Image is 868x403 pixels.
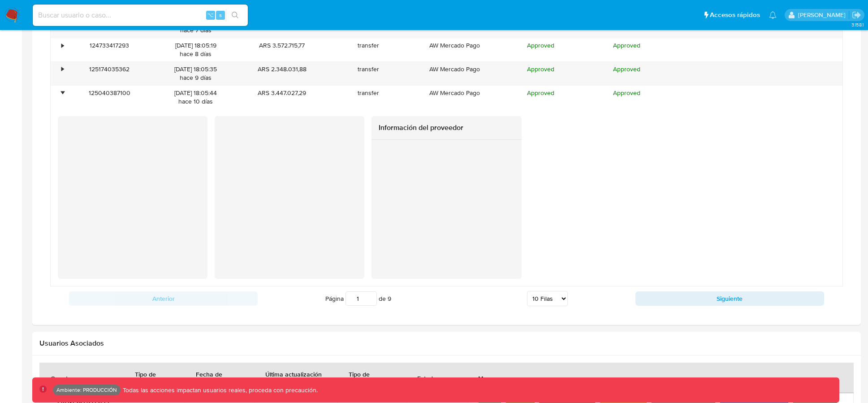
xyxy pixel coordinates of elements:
[798,11,849,19] p: kevin.palacios@mercadolibre.com
[39,339,854,348] h2: Usuarios Asociados
[851,21,864,28] span: 3.158.1
[710,10,760,20] span: Accesos rápidos
[852,10,861,20] a: Salir
[121,386,318,394] p: Todas las acciones impactan usuarios reales, proceda con precaución.
[56,388,117,392] p: Ambiente: PRODUCCIÓN
[769,11,777,19] a: Notificaciones
[33,9,248,21] input: Buscar usuario o caso...
[226,9,244,22] button: search-icon
[219,11,222,19] span: s
[207,11,214,19] span: ⌥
